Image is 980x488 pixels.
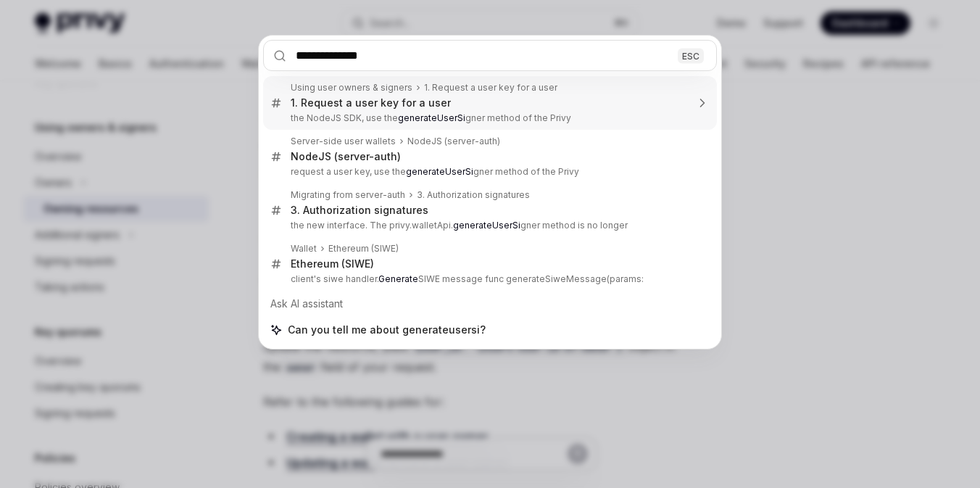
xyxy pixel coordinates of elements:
div: 3. Authorization signatures [291,204,428,217]
b: Generate [378,273,418,284]
div: Using user owners & signers [291,82,412,94]
div: Server-side user wallets [291,136,396,147]
div: Ask AI assistant [263,291,717,317]
div: Ethereum (SIWE) [328,243,399,255]
b: generateUserSi [406,166,473,177]
b: generateUserSi [453,220,520,231]
p: client's siwe handler. SIWE message func generateSiweMessage(params: [291,273,686,285]
span: Can you tell me about generateusersi? [288,323,486,337]
p: the NodeJS SDK, use the gner method of the Privy [291,112,686,124]
div: Migrating from server-auth [291,189,405,201]
div: NodeJS (server-auth) [407,136,500,147]
div: NodeJS (server-auth) [291,150,401,163]
div: ESC [678,48,704,63]
div: 1. Request a user key for a user [291,96,451,109]
p: request a user key, use the gner method of the Privy [291,166,686,178]
div: 3. Authorization signatures [417,189,530,201]
b: generateUserSi [398,112,465,123]
div: 1. Request a user key for a user [424,82,557,94]
div: Wallet [291,243,317,255]
div: Ethereum (SIWE) [291,257,374,270]
p: the new interface. The privy.walletApi. gner method is no longer [291,220,686,231]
